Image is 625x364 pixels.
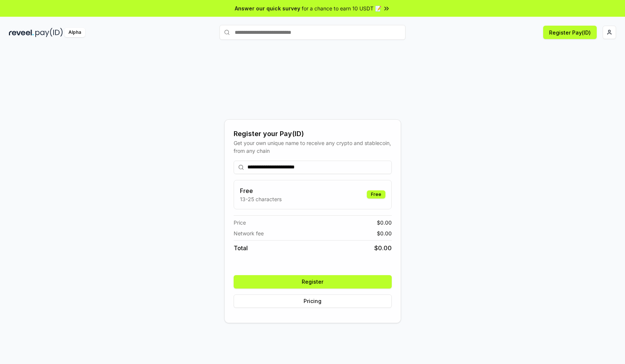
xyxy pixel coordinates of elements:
span: Price [234,219,246,226]
span: Network fee [234,229,264,237]
span: $ 0.00 [377,219,392,226]
span: Total [234,244,248,252]
div: Alpha [64,28,85,37]
span: Answer our quick survey [235,4,300,12]
span: $ 0.00 [374,244,392,252]
div: Register your Pay(ID) [234,129,392,139]
button: Register [234,275,392,289]
button: Pricing [234,294,392,308]
div: Free [367,190,385,199]
span: for a chance to earn 10 USDT 📝 [302,4,381,12]
button: Register Pay(ID) [543,26,597,39]
h3: Free [240,186,282,195]
p: 13-25 characters [240,195,282,203]
span: $ 0.00 [377,229,392,237]
div: Get your own unique name to receive any crypto and stablecoin, from any chain [234,139,392,155]
img: pay_id [35,28,63,37]
img: reveel_dark [9,28,34,37]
